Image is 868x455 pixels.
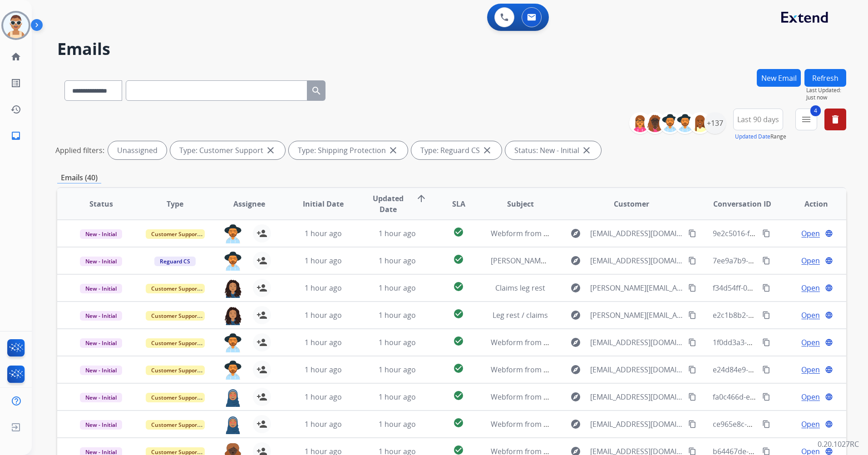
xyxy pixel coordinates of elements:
img: agent-avatar [224,388,242,407]
span: New - Initial [80,366,122,375]
mat-icon: check_circle [453,254,464,265]
mat-icon: check_circle [453,363,464,374]
span: New - Initial [80,338,122,348]
img: agent-avatar [224,306,242,325]
span: ce965e8c-b6dd-48e0-9daa-3f961ea378ed [713,419,852,429]
span: 1 hour ago [305,256,342,266]
span: Status [89,198,113,209]
span: Last 90 days [737,118,779,121]
span: fa0c466d-eb29-438c-bab3-a29394e09050 [713,392,852,402]
span: 1 hour ago [379,310,416,320]
mat-icon: list_alt [10,78,21,89]
mat-icon: person_add [256,282,267,293]
button: Refresh [804,69,846,87]
span: [PERSON_NAME][EMAIL_ADDRESS][DOMAIN_NAME] [590,282,683,293]
span: New - Initial [80,311,122,321]
mat-icon: content_copy [762,311,770,319]
span: 1 hour ago [305,283,342,293]
mat-icon: language [825,284,833,292]
mat-icon: close [388,145,399,156]
span: New - Initial [80,257,122,266]
mat-icon: person_add [256,255,267,266]
img: agent-avatar [224,333,242,352]
mat-icon: arrow_upward [416,193,427,204]
span: 1 hour ago [379,365,416,375]
mat-icon: language [825,257,833,265]
mat-icon: home [10,51,21,62]
mat-icon: content_copy [688,229,696,237]
button: 4 [795,109,817,130]
mat-icon: content_copy [762,284,770,292]
mat-icon: content_copy [688,366,696,374]
mat-icon: check_circle [453,227,464,237]
div: Type: Reguard CS [411,141,502,159]
span: Open [801,255,820,266]
span: 1 hour ago [379,256,416,266]
mat-icon: check_circle [453,281,464,292]
span: 1 hour ago [305,310,342,320]
button: New Email [757,69,801,87]
img: agent-avatar [224,415,242,434]
span: Open [801,282,820,293]
span: 1 hour ago [305,228,342,238]
mat-icon: person_add [256,228,267,239]
span: [EMAIL_ADDRESS][DOMAIN_NAME] [590,228,683,239]
span: 9e2c5016-f689-4554-9b6c-da6c66e88e11 [713,228,850,238]
span: 1 hour ago [379,392,416,402]
span: Type [167,198,183,209]
span: Customer [614,198,649,209]
img: agent-avatar [224,361,242,380]
mat-icon: language [825,366,833,374]
span: Open [801,228,820,239]
span: Webform from [EMAIL_ADDRESS][DOMAIN_NAME] on [DATE] [491,337,696,347]
span: 1 hour ago [379,228,416,238]
mat-icon: language [825,420,833,428]
span: Just now [806,94,846,101]
mat-icon: search [311,85,322,96]
span: Claims leg rest [495,283,545,293]
span: Customer Support [146,338,205,348]
mat-icon: content_copy [762,257,770,265]
mat-icon: person_add [256,391,267,402]
mat-icon: close [265,145,276,156]
mat-icon: person_add [256,310,267,321]
div: Type: Shipping Protection [289,141,408,159]
mat-icon: explore [570,391,581,402]
th: Action [772,188,846,220]
span: Updated Date [368,193,409,215]
span: Last Updated: [806,87,846,94]
mat-icon: language [825,311,833,319]
span: Leg rest / claims [493,310,548,320]
span: [EMAIL_ADDRESS][DOMAIN_NAME] [590,364,683,375]
span: Webform from [EMAIL_ADDRESS][DOMAIN_NAME] on [DATE] [491,365,696,375]
span: Customer Support [146,284,205,293]
span: New - Initial [80,393,122,402]
div: Type: Customer Support [170,141,285,159]
mat-icon: language [825,229,833,237]
span: [EMAIL_ADDRESS][DOMAIN_NAME] [590,419,683,430]
span: Open [801,364,820,375]
span: Assignee [233,198,265,209]
mat-icon: person_add [256,364,267,375]
mat-icon: content_copy [688,338,696,346]
span: Range [735,133,786,140]
span: f34d54ff-0d7f-4bf9-a2ce-b0276d7c2a01 [713,283,845,293]
span: SLA [452,198,465,209]
mat-icon: language [825,393,833,401]
mat-icon: explore [570,282,581,293]
mat-icon: menu [801,114,812,125]
span: 1 hour ago [305,419,342,429]
span: e24d84e9-5921-432f-8827-189a951965ad [713,365,852,375]
mat-icon: explore [570,419,581,430]
mat-icon: check_circle [453,390,464,401]
mat-icon: explore [570,364,581,375]
span: e2c1b8b2-e7dd-43c4-8fad-ea001adf915b [713,310,851,320]
span: Customer Support [146,393,205,402]
span: [EMAIL_ADDRESS][DOMAIN_NAME] [590,391,683,402]
span: Customer Support [146,311,205,321]
span: Initial Date [303,198,344,209]
img: agent-avatar [224,252,242,271]
mat-icon: content_copy [762,338,770,346]
mat-icon: content_copy [688,393,696,401]
mat-icon: content_copy [688,284,696,292]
